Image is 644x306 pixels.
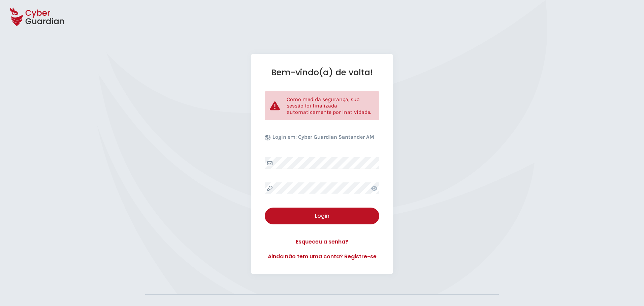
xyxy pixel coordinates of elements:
p: Como medida segurança, sua sessão foi finalizada automaticamente por inatividade. [287,96,374,115]
div: Login [270,212,374,220]
h1: Bem-vindo(a) de volta! [265,67,379,78]
a: Esqueceu a senha? [265,238,379,246]
a: Ainda não tem uma conta? Registre-se [265,253,379,261]
p: Login em: [272,134,374,144]
button: Login [265,208,379,224]
b: Cyber Guardian Santander AM [298,134,374,140]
